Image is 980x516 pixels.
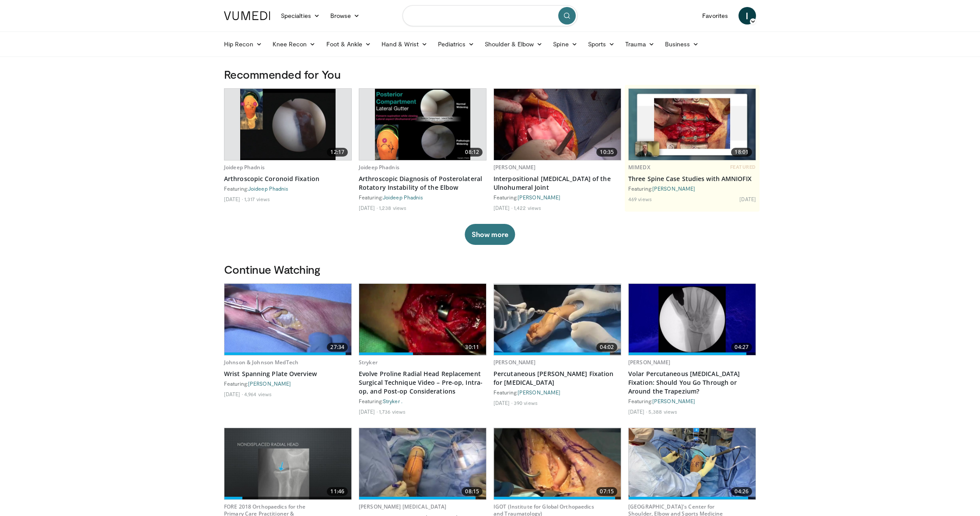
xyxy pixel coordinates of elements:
[660,35,704,53] a: Business
[628,370,756,396] a: Volar Percutaneous [MEDICAL_DATA] Fixation: Should You Go Through or Around the Trapezium?
[514,399,538,406] li: 390 views
[383,194,423,200] a: Joideep Phadnis
[248,185,289,192] a: Joideep Phadnis
[376,35,433,53] a: Hand & Wrist
[652,398,695,404] a: [PERSON_NAME]
[731,343,752,352] span: 04:27
[628,164,650,171] a: MIMEDX
[224,428,351,499] a: 11:46
[224,164,265,171] a: Joideep Phadnis
[224,380,352,387] div: Featuring:
[327,487,348,496] span: 11:46
[240,89,336,160] img: ca916d4c-7b7c-4e1e-bd9b-4a0183370a35.620x360_q85_upscale.jpg
[493,399,512,406] li: [DATE]
[493,389,621,396] div: Featuring:
[629,428,756,499] a: 04:26
[620,35,660,53] a: Trauma
[359,204,378,211] li: [DATE]
[359,194,486,201] div: Featuring:
[224,284,351,355] a: 27:34
[224,174,352,183] a: Arthroscopic Coronoid Fixation
[494,428,621,499] a: 07:15
[359,503,446,510] a: [PERSON_NAME] [MEDICAL_DATA]
[629,428,756,499] img: 45c7c313-71fd-4c72-aee5-f6df1843afc1.620x360_q85_upscale.jpg
[518,194,560,200] a: [PERSON_NAME]
[596,343,617,352] span: 04:02
[494,285,621,355] img: 2e4b3e17-ace4-4b37-9255-cb95d8af557f.620x360_q85_upscale.jpg
[359,174,486,192] a: Arthroscopic Diagnosis of Posterolateral Rotatory Instability of the Elbow
[462,343,483,352] span: 30:11
[224,370,352,378] a: Wrist Spanning Plate Overview
[730,164,756,170] span: FEATURED
[583,35,620,53] a: Sports
[402,5,577,26] input: Search topics, interventions
[327,343,348,352] span: 27:34
[224,359,298,366] a: Johnson & Johnson MedTech
[629,89,756,160] a: 18:01
[462,487,483,496] span: 08:15
[224,390,243,397] li: [DATE]
[359,164,399,171] a: Joideep Phadnis
[493,174,621,192] a: Interpositional [MEDICAL_DATA] of the Ulnohumeral Joint
[375,89,470,160] img: 4e4a679d-7aba-4e4b-af5e-7db5426080f7.620x360_q85_upscale.jpg
[494,428,621,499] img: 71c10c4b-253f-43f7-a87f-ca81d34bb2ba.620x360_q85_upscale.jpg
[648,408,677,415] li: 5,388 views
[321,35,377,53] a: Foot & Ankle
[248,380,291,387] a: [PERSON_NAME]
[652,185,695,192] a: [PERSON_NAME]
[493,204,512,211] li: [DATE]
[465,224,515,245] button: Show more
[224,11,270,20] img: VuMedi Logo
[493,359,536,366] a: [PERSON_NAME]
[327,148,348,157] span: 12:17
[493,370,621,387] a: Percutaneous [PERSON_NAME] Fixation for [MEDICAL_DATA]
[244,195,270,202] li: 1,317 views
[628,408,647,415] li: [DATE]
[494,89,621,160] a: 10:35
[383,398,402,404] a: Stryker .
[697,7,733,24] a: Favorites
[494,284,621,355] a: 04:02
[224,67,756,81] h3: Recommended for You
[359,89,486,160] a: 08:12
[518,389,560,395] a: [PERSON_NAME]
[479,35,548,53] a: Shoulder & Elbow
[224,284,351,355] img: 707bd370-de8d-441c-b61e-a300e8e13aa8.620x360_q85_upscale.jpg
[628,359,671,366] a: [PERSON_NAME]
[493,194,621,201] div: Featuring:
[731,487,752,496] span: 04:26
[379,408,406,415] li: 1,736 views
[359,428,486,499] a: 08:15
[325,7,365,24] a: Browse
[596,487,617,496] span: 07:15
[244,390,272,397] li: 4,964 views
[738,7,756,24] a: I
[629,284,756,355] img: f37c4d16-c2ea-4810-8cde-2794cbc916cd.620x360_q85_upscale.jpg
[739,195,756,202] li: [DATE]
[462,148,483,157] span: 08:12
[433,35,479,53] a: Pediatrics
[359,284,486,355] a: 30:11
[224,262,756,276] h3: Continue Watching
[628,397,756,404] div: Featuring:
[359,359,378,366] a: Stryker
[219,35,267,53] a: Hip Recon
[359,408,378,415] li: [DATE]
[731,148,752,157] span: 18:01
[379,204,406,211] li: 1,238 views
[224,185,352,192] div: Featuring:
[359,284,486,355] img: 2be6333d-7397-45af-9cf2-bc7eead733e6.620x360_q85_upscale.jpg
[359,397,486,404] div: Featuring:
[629,284,756,355] a: 04:27
[359,370,486,396] a: Evolve Proline Radial Head Replacement Surgical Technique Video – Pre-op, Intra-op, and Post-op C...
[267,35,321,53] a: Knee Recon
[224,195,243,202] li: [DATE]
[224,428,351,499] img: b2c65235-e098-4cd2-ab0f-914df5e3e270.620x360_q85_upscale.jpg
[628,185,756,192] div: Featuring:
[628,174,756,183] a: Three Spine Case Studies with AMNIOFIX
[276,7,325,24] a: Specialties
[596,148,617,157] span: 10:35
[548,35,582,53] a: Spine
[224,89,351,160] a: 12:17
